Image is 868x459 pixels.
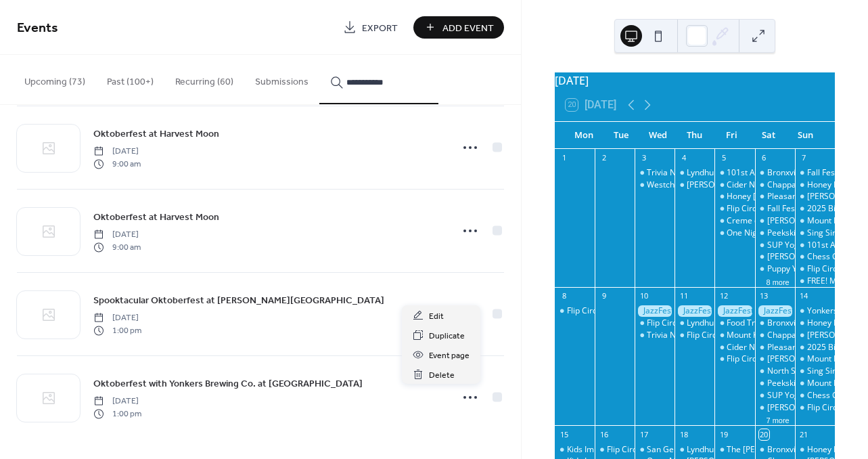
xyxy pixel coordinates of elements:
div: Peekskill Farmers Market [767,378,863,389]
button: Add Event [413,16,504,39]
div: 21 [799,429,809,439]
div: SUP Yoga & Paddleboarding Lessons [755,240,795,251]
div: Lyndhurst Landscape Volunteering [675,444,714,456]
div: Pleasantville Farmers Market [755,191,795,202]
div: Bronxville Farmers Market [767,444,867,456]
div: Thu [677,122,714,149]
div: Puppy Yoga [767,263,811,275]
span: Add Event [442,21,494,35]
div: 2 [599,153,609,163]
button: Upcoming (73) [14,55,96,103]
span: Events [17,15,58,41]
span: Oktoberfest at Harvest Moon [93,211,219,225]
div: Chess Club at Sing Sing Kill Brewery [795,251,835,263]
a: Oktoberfest at Harvest Moon [93,126,219,141]
div: Lyndhurst Landscape Volunteering [687,167,817,179]
div: Mount Kisco Septemberfest [727,330,831,341]
div: Sing Sing Kill Brewery Run Club [795,366,835,377]
div: Irvington Farmer's Market [795,330,835,341]
div: Trivia Night at Sing Sing Kill Brewery [635,330,675,341]
div: Peekskill Farmers Market [767,227,863,239]
button: Recurring (60) [164,55,244,103]
div: 4 [679,153,689,163]
div: The [PERSON_NAME] Band [727,444,828,456]
div: Fall Festival at Harvest Moon Orchard [755,203,795,215]
span: Duplicate [429,329,465,343]
div: JazzFest White Plains: Sept. 10 - 14 [635,305,675,317]
div: Lyndhurst Landscape Volunteering [675,318,714,329]
div: San Gennaro Feast Yorktown [635,444,675,456]
div: Lyndhurst Landscape Volunteering [687,444,817,456]
div: Honey Bee Grove Flower Farm - Farmers Market [795,179,835,191]
div: 5 [718,153,729,163]
div: Mount Kisco Septemberfest [714,330,754,341]
div: 11 [679,291,689,301]
div: 1 [559,153,569,163]
span: 9:00 am [93,158,141,170]
div: Mount Kisco Farmers Market [795,215,835,227]
div: Trivia Night at Sing Sing Kill Brewery [635,167,675,179]
div: Flip Circus - [GEOGRAPHIC_DATA] [687,330,814,341]
div: Tue [602,122,639,149]
div: 10 [639,291,649,301]
div: 18 [679,429,689,439]
div: John Jay Homestead Farm Market In Katonah [755,353,795,365]
button: 8 more [761,276,795,287]
div: TASH Farmer's Market at Patriot's Park [755,402,795,414]
div: 6 [759,153,769,163]
button: 7 more [761,414,795,425]
div: Flip Circus - Yorktown [714,353,754,365]
div: Mon [566,122,603,149]
span: Event page [429,349,470,363]
div: Lyndhurst Landscape Volunteering [675,167,714,179]
div: Fall Festival at Harvest Moon Orchard [795,167,835,179]
div: Flip Circus - Yorktown [595,444,635,456]
a: Export [333,16,408,39]
span: [DATE] [93,312,141,324]
div: Food Truck Friday [714,318,754,329]
div: Bronxville Farmers Market [767,167,867,179]
div: 15 [559,429,569,439]
button: Past (100+) [96,55,164,103]
span: 1:00 pm [93,324,141,336]
div: Peekskill Farmers Market [755,227,795,239]
div: Sat [750,122,787,149]
div: Yonkers Marathon, Half Marathon & 5K [795,305,835,317]
span: Delete [429,368,455,383]
div: 7 [799,153,809,163]
div: 20 [759,429,769,439]
div: Westchester Soccer Club Home Game - Richmond Kickers at Westchester SC [635,179,675,191]
div: Chappaqua Farmers Market [755,330,795,341]
div: 101st Annual Yorktown Grange Fair [727,167,860,179]
div: 8 [559,291,569,301]
div: Flip Circus - Yorktown [795,402,835,414]
div: Trivia Night at Sing Sing Kill Brewery [647,330,783,341]
div: 101st Annual Yorktown Grange Fair [714,167,754,179]
div: Trivia Night at Sing Sing Kill Brewery [647,167,783,179]
div: North Salem Farmers Market [755,366,795,377]
div: JazzFest White Plains: Sept. 10 - 14 [755,305,795,317]
div: Bronxville Farmers Market [755,318,795,329]
button: Submissions [244,55,319,103]
div: Flip Circus - [GEOGRAPHIC_DATA] [727,353,854,365]
div: Bronxville Farmers Market [755,167,795,179]
div: 9 [599,291,609,301]
div: 17 [639,429,649,439]
div: TASH Farmer's Market at Patriot's Park [755,251,795,263]
div: Kids Improv & Sketch Classes at Unthinkable Comedy: Funables, Improv classes for grades 1-2 [555,444,595,456]
a: Spooktacular Oktoberfest at [PERSON_NAME][GEOGRAPHIC_DATA] [93,292,384,308]
div: 3 [639,153,649,163]
div: Flip Circus - Yorktown [714,203,754,215]
span: Oktoberfest at Harvest Moon [93,127,219,141]
div: 2025 Bicycle Sundays [795,203,835,215]
span: [DATE] [93,146,141,158]
div: Creme de la Creme Pole Dancing Show [714,215,754,227]
div: 12 [718,291,729,301]
div: Pleasantville Farmers Market [755,342,795,353]
div: Flip Circus - Yorktown [555,305,595,317]
div: John Jay Homestead Farm Market In Katonah [755,215,795,227]
div: Mount Kisco Farmers Market [795,353,835,365]
span: Oktoberfest with Yonkers Brewing Co. at [GEOGRAPHIC_DATA] [93,377,363,391]
div: Wed [639,122,677,149]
